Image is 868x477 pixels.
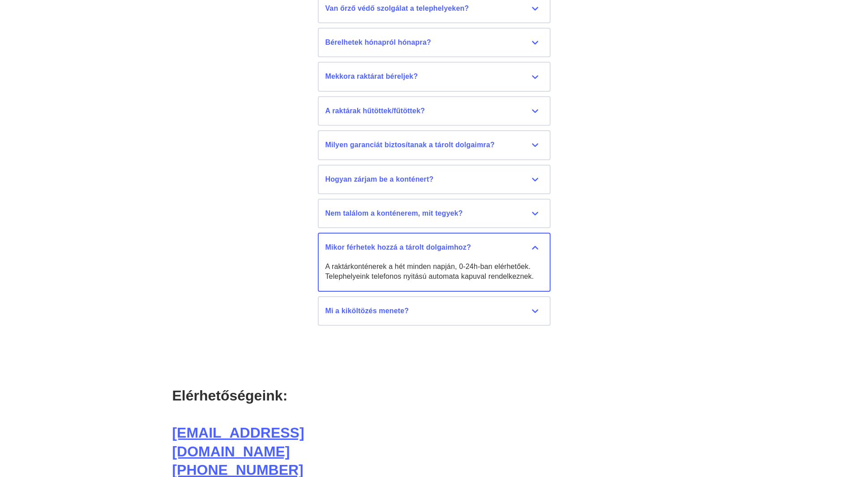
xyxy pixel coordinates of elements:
div: Van őrző védő szolgálat a telephelyeken? [325,4,543,13]
button: Nem találom a konténerem, mit tegyek? [318,199,551,228]
button: Mi a kiköltözés menete? [318,296,551,326]
button: Milyen garanciát biztosítanak a tárolt dolgaimra? [318,130,551,160]
div: Mi a kiköltözés menete? [325,306,543,316]
div: A raktárkonténerek a hét minden napján, 0-24h-ban elérhetőek. Telephelyeink telefonos nyitású aut... [325,262,543,282]
div: Hogyan zárjam be a konténert? [325,175,543,184]
div: Mekkora raktárat béreljek? [325,72,543,81]
button: Mikor férhetek hozzá a tárolt dolgaimhoz? A raktárkonténerek a hét minden napján, 0-24h-ban elérh... [318,233,551,291]
button: Mekkora raktárat béreljek? [318,62,551,91]
div: Milyen garanciát biztosítanak a tárolt dolgaimra? [325,140,543,150]
div: Elérhetőségeink: [172,387,419,405]
button: Hogyan zárjam be a konténert? [318,165,551,194]
div: A raktárak hűtöttek/fűtöttek? [325,106,543,116]
div: Mikor férhetek hozzá a tárolt dolgaimhoz? [325,243,543,252]
a: [EMAIL_ADDRESS][DOMAIN_NAME] [172,425,304,460]
div: Nem találom a konténerem, mit tegyek? [325,209,543,218]
button: A raktárak hűtöttek/fűtöttek? [318,96,551,126]
button: Bérelhetek hónapról hónapra? [318,28,551,57]
div: Bérelhetek hónapról hónapra? [325,38,543,47]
